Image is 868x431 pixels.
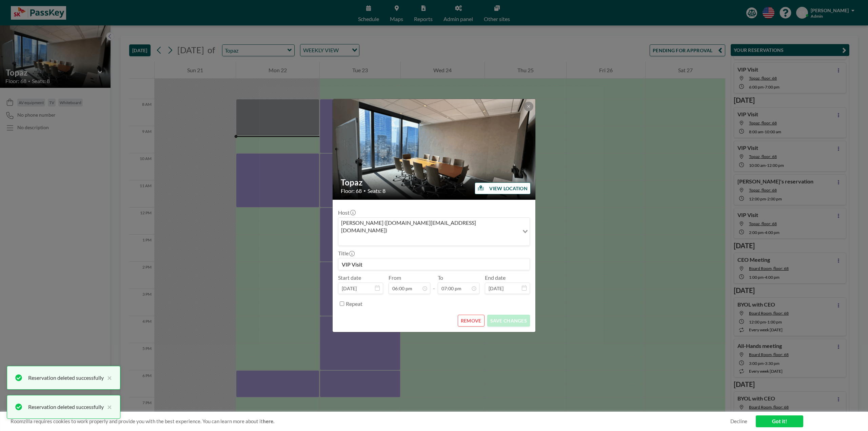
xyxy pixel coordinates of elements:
a: Got it! [756,415,803,427]
span: Seats: 8 [368,188,386,194]
label: From [389,274,401,281]
button: REMOVE [458,315,485,327]
a: Decline [730,418,747,425]
button: VIEW LOCATION [475,182,531,194]
span: Roomzilla requires cookies to work properly and provide you with the best experience. You can lea... [11,418,730,425]
label: End date [485,274,506,281]
div: Search for option [338,218,530,246]
label: Host [338,209,355,216]
input: Search for option [339,235,518,244]
span: [PERSON_NAME] ([DOMAIN_NAME][EMAIL_ADDRESS][DOMAIN_NAME]) [340,219,518,234]
label: Start date [338,274,361,281]
span: • [363,188,366,193]
label: To [438,274,443,281]
a: here. [263,418,274,424]
div: Reservation deleted successfully [28,374,104,382]
button: SAVE CHANGES [487,315,530,327]
button: close [104,403,112,411]
button: close [104,374,112,382]
span: Floor: 68 [341,188,362,194]
img: 537.gif [333,92,536,207]
label: Repeat [346,300,362,307]
input: (No title) [338,258,530,270]
span: - [433,277,435,292]
div: Reservation deleted successfully [28,403,104,411]
h2: Topaz [341,177,528,188]
label: Title [338,250,354,257]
